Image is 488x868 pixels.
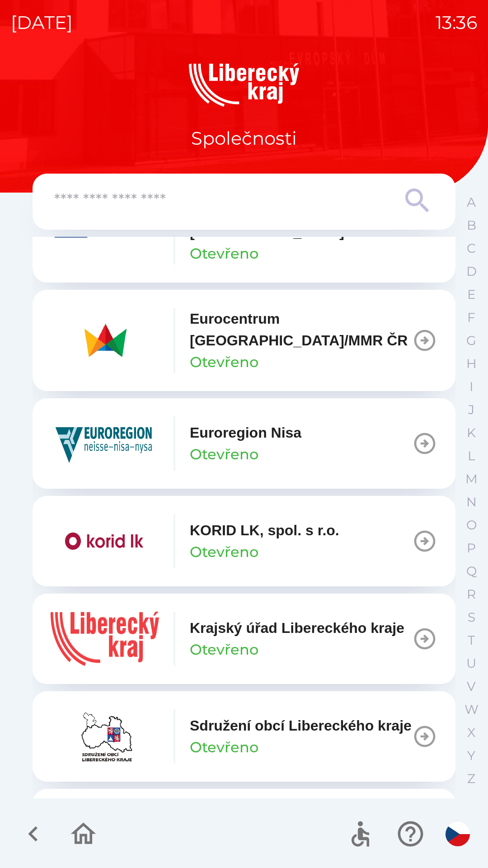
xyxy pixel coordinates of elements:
p: Z [467,771,475,787]
p: A [467,194,476,210]
p: T [468,632,475,648]
p: O [466,517,477,533]
button: P [460,537,483,560]
p: Otevřeno [190,541,258,563]
img: cb9bc812-7e91-4285-bffa-bec5110b92f7.png [51,514,159,568]
button: F [460,306,483,329]
button: J [460,398,483,421]
p: Eurocentrum [GEOGRAPHIC_DATA]/MMR ČR [190,308,412,351]
button: KORID LK, spol. s r.o.Otevřeno [33,496,455,586]
button: I [460,375,483,398]
p: R [467,586,476,602]
p: 13:36 [436,9,477,36]
p: K [467,425,476,441]
p: P [467,540,476,556]
p: Krajský úřad Libereckého kraje [190,617,404,639]
button: K [460,421,483,444]
img: e4f56cf3-953c-4061-9781-fcbc2bd50a2a.png [51,416,159,471]
button: Krajský úřad Libereckého krajeOtevřeno [33,594,455,684]
p: S [468,609,475,625]
button: B [460,214,483,237]
img: cs flag [446,822,470,846]
p: Otevřeno [190,639,258,660]
button: D [460,260,483,283]
button: Z [460,767,483,790]
p: Otevřeno [190,443,258,465]
p: Otevřeno [190,243,258,264]
img: 07ce41ef-ea83-468e-8cf2-bcfb02888d73.png [51,612,159,666]
button: U [460,652,483,675]
p: W [465,702,479,717]
p: J [468,402,474,418]
p: G [466,333,476,349]
img: Logo [33,63,455,107]
button: S [460,606,483,629]
button: H [460,352,483,375]
button: W [460,698,483,721]
p: U [466,656,476,671]
p: Otevřeno [190,351,258,373]
p: N [466,494,477,510]
p: E [467,287,476,302]
button: G [460,329,483,352]
p: F [467,310,475,325]
p: V [467,679,476,694]
p: [DATE] [11,9,73,36]
p: Y [467,748,475,764]
button: N [460,491,483,514]
button: Eurocentrum [GEOGRAPHIC_DATA]/MMR ČROtevřeno [33,290,455,391]
button: Sdružení obcí Libereckého krajeOtevřeno [33,691,455,782]
button: R [460,583,483,606]
button: A [460,191,483,214]
p: X [467,725,475,741]
button: Euroregion NisaOtevřeno [33,398,455,489]
button: Q [460,560,483,583]
p: I [469,379,473,395]
button: C [460,237,483,260]
button: O [460,514,483,537]
p: B [467,217,476,233]
p: Otevřeno [190,736,258,758]
button: L [460,444,483,467]
p: C [467,241,476,256]
button: E [460,283,483,306]
p: Euroregion Nisa [190,422,301,443]
img: 0a33d571-3e29-4f61-ae2b-717612721973.png [51,709,159,764]
p: Společnosti [191,125,297,152]
p: L [468,448,475,464]
p: Sdružení obcí Libereckého kraje [190,715,412,736]
button: T [460,629,483,652]
p: KORID LK, spol. s r.o. [190,519,339,541]
p: Q [466,563,477,579]
button: M [460,467,483,491]
p: D [466,264,477,279]
button: X [460,721,483,744]
button: Y [460,744,483,767]
img: b1f0b943-424b-4d88-a2f5-f7651e42e057.png [51,313,159,368]
p: H [466,356,477,372]
button: V [460,675,483,698]
p: M [465,471,478,487]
